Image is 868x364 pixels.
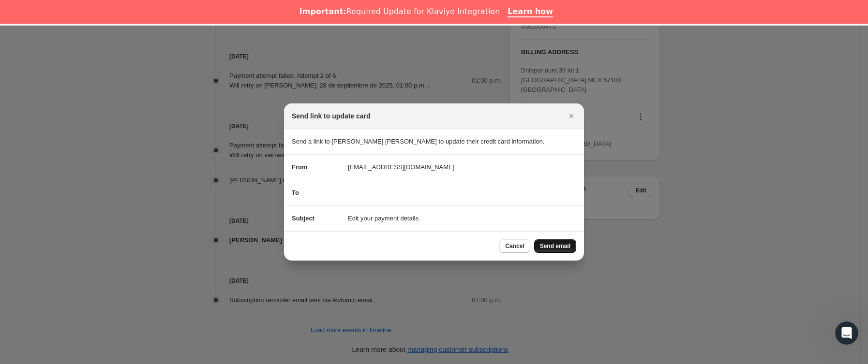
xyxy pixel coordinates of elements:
[299,7,500,16] div: Required Update for Klaviyo Integration
[292,215,314,222] span: Subject
[565,109,578,123] button: Cerrar
[292,111,371,121] h2: Send link to update card
[348,162,454,172] span: [EMAIL_ADDRESS][DOMAIN_NAME]
[534,239,576,253] button: Send email
[505,242,524,250] span: Cancel
[540,242,570,250] span: Send email
[499,239,530,253] button: Cancel
[508,7,553,17] a: Learn how
[299,7,346,16] b: Important:
[292,137,576,146] p: Send a link to [PERSON_NAME] [PERSON_NAME] to update their credit card information.
[292,189,299,196] span: To
[292,163,308,171] span: From
[835,321,858,345] iframe: Intercom live chat
[348,214,419,223] span: Edit your payment details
